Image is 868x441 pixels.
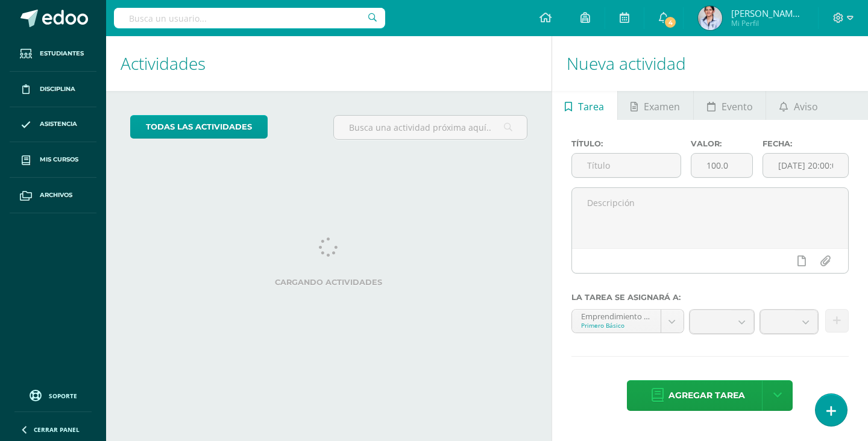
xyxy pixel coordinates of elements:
[552,91,617,120] a: Tarea
[664,16,677,29] span: 4
[763,139,849,148] label: Fecha:
[130,278,527,287] label: Cargando actividades
[691,139,753,148] label: Valor:
[40,119,77,129] span: Asistencia
[794,92,818,121] span: Aviso
[668,381,745,410] span: Agregar tarea
[698,6,722,30] img: 2f7b6a1dd1a10ecf2c11198932961ac6.png
[10,72,96,107] a: Disciplina
[10,36,96,72] a: Estudiantes
[114,8,385,28] input: Busca un usuario...
[10,178,96,213] a: Archivos
[731,18,804,28] span: Mi Perfil
[10,142,96,178] a: Mis cursos
[40,84,75,94] span: Disciplina
[40,190,72,200] span: Archivos
[731,7,804,19] span: [PERSON_NAME] de [PERSON_NAME]
[581,310,652,321] div: Emprendimiento para la Productividad 'A'
[121,36,537,91] h1: Actividades
[334,116,526,139] input: Busca una actividad próxima aquí...
[572,154,681,177] input: Título
[691,154,752,177] input: Puntos máximos
[572,310,684,333] a: Emprendimiento para la Productividad 'A'Primero Básico
[14,387,92,403] a: Soporte
[766,91,831,120] a: Aviso
[567,36,854,91] h1: Nueva actividad
[40,155,78,164] span: Mis cursos
[578,92,604,121] span: Tarea
[763,154,848,177] input: Fecha de entrega
[49,392,77,400] span: Soporte
[618,91,693,120] a: Examen
[722,92,753,121] span: Evento
[694,91,766,120] a: Evento
[34,425,80,434] span: Cerrar panel
[130,115,268,139] a: todas las Actividades
[40,49,84,58] span: Estudiantes
[581,321,652,330] div: Primero Básico
[571,293,849,302] label: La tarea se asignará a:
[571,139,681,148] label: Título:
[644,92,680,121] span: Examen
[10,107,96,143] a: Asistencia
